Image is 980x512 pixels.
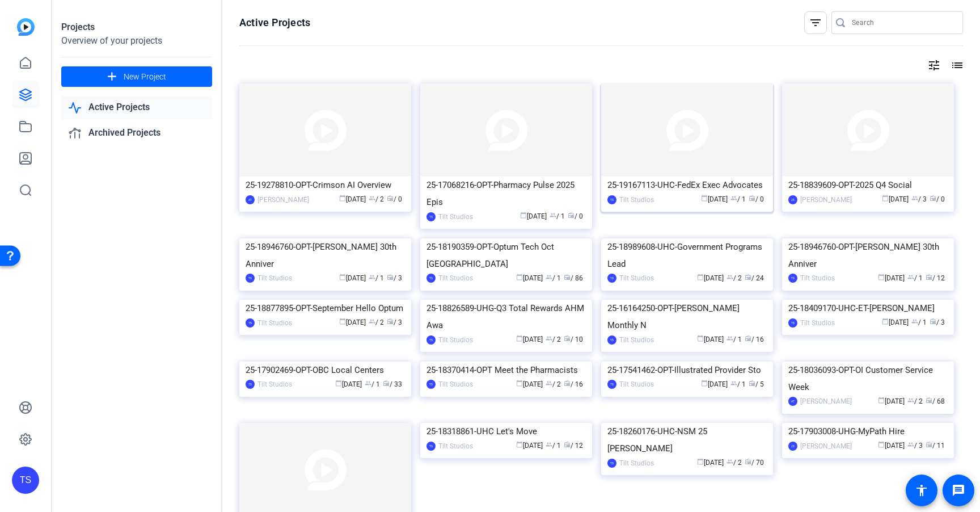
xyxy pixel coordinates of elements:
span: / 1 [907,274,923,282]
div: TS [426,212,436,221]
button: New Project [61,66,212,87]
span: group [907,274,914,280]
span: radio [745,458,751,465]
span: group [369,195,375,202]
span: / 12 [564,442,583,450]
span: radio [387,195,394,202]
div: Tilt Studios [257,379,292,390]
div: 25-18036093-OPT-OI Customer Service Week [788,362,948,396]
span: [DATE] [339,274,366,282]
div: AT [788,397,797,406]
div: Tilt Studios [619,334,654,346]
span: group [907,441,914,448]
span: group [726,274,733,280]
span: calendar_today [335,380,342,387]
div: [PERSON_NAME] [800,396,852,407]
span: / 3 [907,442,923,450]
span: / 5 [749,380,764,388]
span: / 1 [730,380,746,388]
div: Tilt Studios [438,211,473,223]
span: radio [745,335,751,342]
div: 25-18877895-OPT-September Hello Optum [246,300,405,317]
span: / 3 [930,318,945,326]
span: group [726,458,733,465]
span: radio [564,274,571,280]
span: / 1 [911,318,927,326]
span: / 1 [369,274,384,282]
span: group [726,335,733,342]
div: TS [426,335,436,345]
div: Tilt Studios [619,458,654,469]
div: TS [607,459,616,468]
div: JS [788,442,797,451]
span: group [911,318,918,325]
span: / 0 [749,195,764,203]
div: TS [607,335,616,345]
span: / 2 [546,380,561,388]
span: [DATE] [701,380,728,388]
a: Active Projects [61,96,212,119]
div: TS [788,318,797,328]
div: 25-18318861-UHC Let's Move [426,423,586,440]
span: [DATE] [697,459,724,467]
span: / 1 [550,212,565,220]
span: group [369,274,375,280]
span: [DATE] [339,195,366,203]
span: radio [564,335,571,342]
div: Tilt Studios [619,194,654,205]
span: / 2 [726,459,742,467]
span: radio [930,195,936,202]
div: Tilt Studios [438,379,473,390]
span: [DATE] [878,397,905,405]
div: 25-18260176-UHC-NSM 25 [PERSON_NAME] [607,423,767,457]
img: blue-gradient.svg [17,18,35,36]
span: group [546,274,552,280]
span: / 1 [730,195,746,203]
span: / 16 [745,335,764,343]
span: calendar_today [701,195,708,202]
span: radio [926,441,932,448]
span: / 0 [930,195,945,203]
span: radio [564,441,571,448]
div: Overview of your projects [61,34,212,48]
span: / 2 [369,195,384,203]
span: [DATE] [516,380,543,388]
div: AT [246,195,255,204]
span: New Project [124,71,166,83]
div: [PERSON_NAME] [257,194,309,205]
span: calendar_today [697,335,704,342]
span: calendar_today [520,212,527,219]
div: 25-18989608-UHC-Government Programs Lead [607,238,767,272]
span: calendar_today [339,318,346,325]
h1: Active Projects [239,16,310,30]
span: [DATE] [882,195,909,203]
span: [DATE] [339,318,366,326]
span: radio [749,195,755,202]
div: Tilt Studios [438,334,473,346]
div: 25-18370414-OPT Meet the Pharmacists [426,362,586,379]
span: / 0 [568,212,583,220]
div: TS [607,380,616,389]
span: [DATE] [335,380,362,388]
div: 25-19278810-OPT-Crimson AI Overview [246,177,405,194]
div: 25-18409170-UHC-ET-[PERSON_NAME] [788,300,948,317]
div: 25-18839609-OPT-2025 Q4 Social [788,177,948,194]
span: radio [926,397,932,404]
div: 25-17902469-OPT-OBC Local Centers [246,362,405,379]
span: [DATE] [520,212,547,220]
div: 25-17541462-OPT-Illustrated Provider Sto [607,362,767,379]
div: 25-18946760-OPT-[PERSON_NAME] 30th Anniver [788,238,948,272]
div: 25-17903008-UHG-MyPath Hire [788,423,948,440]
span: / 86 [564,274,583,282]
span: group [546,335,552,342]
span: [DATE] [878,442,905,450]
span: / 33 [383,380,402,388]
span: radio [387,274,394,280]
mat-icon: list [949,58,963,72]
span: calendar_today [882,195,889,202]
span: group [730,195,737,202]
span: / 16 [564,380,583,388]
div: [PERSON_NAME] [800,194,852,205]
mat-icon: message [952,484,965,497]
div: JS [788,195,797,204]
